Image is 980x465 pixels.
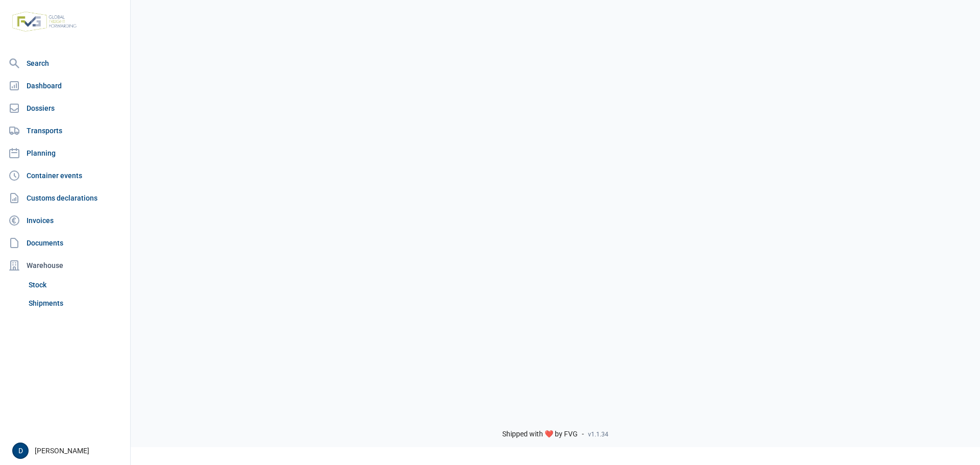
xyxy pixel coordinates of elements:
[582,430,584,439] span: -
[24,294,126,312] a: Shipments
[4,165,126,186] a: Container events
[4,188,126,208] a: Customs declarations
[4,53,126,74] a: Search
[4,143,126,163] a: Planning
[588,430,608,438] span: v1.1.34
[8,8,81,36] img: FVG - Global freight forwarding
[4,233,126,253] a: Documents
[4,210,126,231] a: Invoices
[4,98,126,118] a: Dossiers
[502,430,578,439] span: Shipped with ❤️ by FVG
[12,443,29,459] button: D
[4,76,126,96] a: Dashboard
[12,443,124,459] div: [PERSON_NAME]
[24,276,126,294] a: Stock
[4,255,126,276] div: Warehouse
[4,120,126,141] a: Transports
